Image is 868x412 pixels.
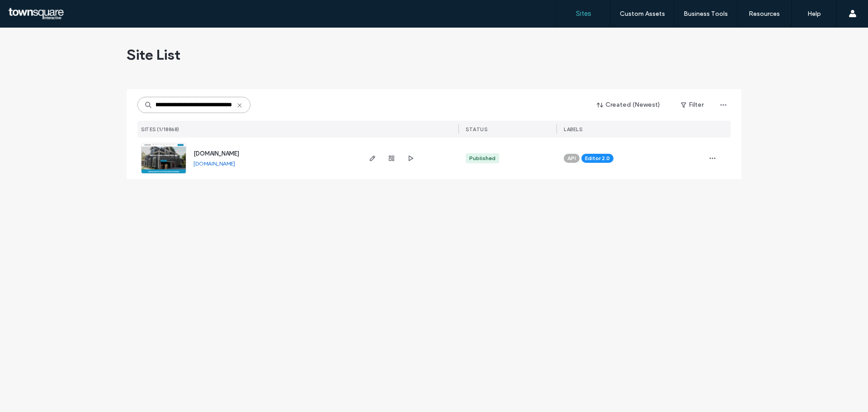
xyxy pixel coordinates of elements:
[749,10,780,18] label: Resources
[672,98,712,112] button: Filter
[589,98,668,112] button: Created (Newest)
[127,46,180,64] span: Site List
[684,10,728,18] label: Business Tools
[20,6,39,14] span: Help
[141,126,179,133] span: SITES (1/18868)
[564,126,582,133] span: LABELS
[567,154,576,162] span: API
[193,150,239,157] a: [DOMAIN_NAME]
[620,10,665,18] label: Custom Assets
[576,9,591,18] label: Sites
[466,126,487,133] span: STATUS
[193,160,235,167] a: [DOMAIN_NAME]
[807,10,821,18] label: Help
[585,154,610,162] span: Editor 2.0
[469,154,495,162] div: Published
